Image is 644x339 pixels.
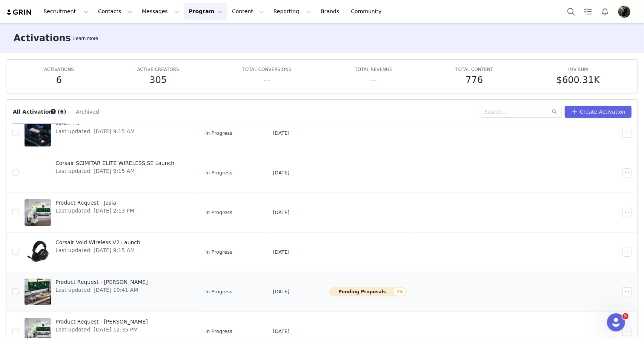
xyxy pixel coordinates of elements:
a: MAKR 75Last updated: [DATE] 9:15 AM [25,118,193,148]
button: Contacts [94,3,137,20]
span: [DATE] [273,129,289,137]
span: 9 [622,313,629,319]
span: TOTAL REVENUE [355,67,392,72]
button: Notifications [597,3,613,20]
span: Corsair Void Wireless V2 Launch [55,239,140,247]
span: [DATE] [273,288,289,296]
h5: -- [264,73,270,87]
span: ACTIVE CREATORS [137,67,179,72]
h5: -- [370,73,377,87]
h5: 305 [149,73,167,87]
span: In Progress [205,129,232,137]
h5: 776 [466,73,483,87]
h5: $600.31K [556,73,600,87]
button: Pending Proposals24 [329,287,407,296]
button: Program [184,3,227,20]
span: [DATE] [273,328,289,335]
button: Create Activation [565,106,632,118]
a: Tasks [580,3,596,20]
button: Reporting [269,3,316,20]
div: Tooltip anchor [50,108,57,115]
span: Product Request - Jasia [55,199,134,207]
span: [DATE] [273,248,289,256]
a: Corsair SCIMITAR ELITE WIRELESS SE LaunchLast updated: [DATE] 9:15 AM [25,158,193,188]
span: IMV SUM [568,67,588,72]
span: Product Request - [PERSON_NAME] [55,318,148,326]
a: Community [347,3,390,20]
button: Profile [614,6,638,18]
a: Corsair Void Wireless V2 LaunchLast updated: [DATE] 9:15 AM [25,237,193,267]
button: Content [227,3,269,20]
div: Tooltip anchor [72,35,100,42]
span: In Progress [205,328,232,335]
span: Last updated: [DATE] 2:13 PM [55,207,134,215]
button: Messages [137,3,184,20]
input: Search... [480,106,562,118]
span: Last updated: [DATE] 9:15 AM [55,128,135,136]
span: Last updated: [DATE] 9:15 AM [55,247,140,254]
iframe: Intercom live chat [607,313,625,331]
button: Archived [75,106,99,118]
span: TOTAL CONVERSIONS [243,67,292,72]
span: Last updated: [DATE] 12:35 PM [55,326,148,334]
h3: Activations [14,31,71,45]
span: Corsair SCIMITAR ELITE WIRELESS SE Launch [55,159,174,167]
span: Last updated: [DATE] 9:15 AM [55,167,174,175]
a: Product Request - [PERSON_NAME]Last updated: [DATE] 10:41 AM [25,277,193,307]
span: In Progress [205,288,232,296]
span: [DATE] [273,209,289,216]
h5: 6 [56,73,62,87]
span: Last updated: [DATE] 10:41 AM [55,286,148,294]
span: [DATE] [273,169,289,177]
span: In Progress [205,169,232,177]
button: Search [563,3,579,20]
span: In Progress [205,209,232,216]
span: In Progress [205,248,232,256]
span: ACTIVATIONS [44,67,74,72]
a: Brands [316,3,346,20]
img: grin logo [6,9,32,16]
span: TOTAL CONTENT [455,67,493,72]
img: 4a4670ff-9bcf-4b5c-9bad-ce9df6e53a7a.jpg [618,6,630,18]
button: Recruitment [39,3,93,20]
span: Product Request - [PERSON_NAME] [55,278,148,286]
a: Product Request - JasiaLast updated: [DATE] 2:13 PM [25,197,193,228]
button: All Activations (6) [12,106,66,118]
i: icon: search [552,109,557,114]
